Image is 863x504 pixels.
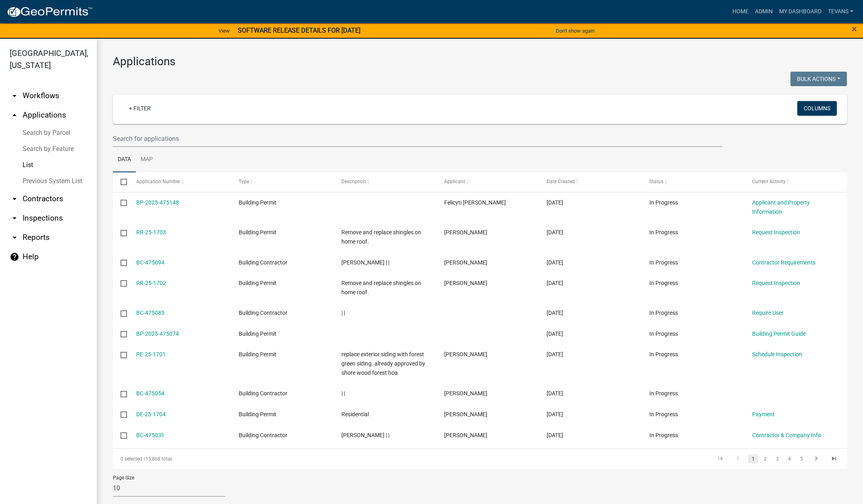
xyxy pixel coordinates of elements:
[547,199,563,206] span: 09/08/2025
[795,452,807,466] li: page 5
[444,351,487,357] span: nathan walker
[642,172,744,192] datatable-header-cell: Status
[649,179,663,184] span: Status
[748,454,758,463] a: 1
[136,199,179,206] a: BP-2025-475148
[649,310,678,316] span: In Progress
[10,213,19,223] i: arrow_drop_down
[649,432,678,438] span: In Progress
[239,310,287,316] span: Building Contractor
[239,280,277,286] span: Building Permit
[649,390,678,397] span: In Progress
[649,280,678,286] span: In Progress
[776,4,825,19] a: My Dashboard
[649,351,678,357] span: In Progress
[341,310,345,316] span: | |
[341,351,425,376] span: replace exterior siding with forest green siding. already approved by shore wood forest hoa
[136,351,166,357] a: RE-25-1701
[547,411,563,417] span: 09/08/2025
[547,330,563,337] span: 09/08/2025
[752,330,806,337] a: Building Permit Guide
[113,147,136,173] a: Data
[239,259,287,266] span: Building Contractor
[752,411,775,417] a: Payment
[752,4,776,19] a: Admin
[121,456,146,462] span: 0 selected /
[136,229,166,235] a: RR-25-1703
[444,199,506,206] span: Felicyti Martin
[444,179,465,184] span: Applicant
[128,172,231,192] datatable-header-cell: Application Number
[215,24,233,37] a: View
[341,432,389,438] span: Stefan Million | |
[136,330,179,337] a: BP-2025-475074
[752,259,815,266] a: Contractor Requirements
[10,194,19,204] i: arrow_drop_down
[136,259,164,266] a: BC-475094
[547,229,563,235] span: 09/08/2025
[341,280,421,295] span: Remove and replace shingles on home roof.
[547,390,563,397] span: 09/08/2025
[809,454,824,463] a: go to next page
[547,280,563,286] span: 09/08/2025
[771,452,783,466] li: page 3
[239,390,287,397] span: Building Contractor
[136,310,164,316] a: BC-475085
[136,432,164,438] a: BC-475031
[10,110,19,120] i: arrow_drop_up
[752,229,800,235] a: Request Inspection
[752,280,800,286] a: Request Inspection
[752,310,784,316] a: Require User
[136,147,158,173] a: Map
[113,55,847,68] h3: Applications
[239,432,287,438] span: Building Contractor
[136,390,164,397] a: BC-475054
[231,172,334,192] datatable-header-cell: Type
[341,229,421,245] span: Remove and replace shingles on home roof.
[790,72,847,86] button: Bulk Actions
[341,411,369,417] span: Residential
[826,454,842,463] a: go to last page
[852,24,857,34] button: Close
[136,280,166,286] a: RR-25-1702
[553,24,598,37] button: Don't show again
[547,259,563,266] span: 09/08/2025
[239,330,277,337] span: Building Permit
[796,454,806,463] a: 5
[547,179,575,184] span: Date Created
[772,454,782,463] a: 3
[10,91,19,101] i: arrow_drop_down
[341,259,389,266] span: Michael Crist | |
[136,179,180,184] span: Application Number
[113,130,722,147] input: Search for applications
[730,454,746,463] a: go to previous page
[547,351,563,357] span: 09/08/2025
[797,101,837,116] button: Columns
[136,411,166,417] a: DE-25-1704
[760,454,770,463] a: 2
[436,172,539,192] datatable-header-cell: Applicant
[238,27,360,34] strong: SOFTWARE RELEASE DETAILS FOR [DATE]
[113,449,403,469] div: 15,868 total
[783,452,795,466] li: page 4
[341,390,345,397] span: | |
[744,172,847,192] datatable-header-cell: Current Activity
[649,229,678,235] span: In Progress
[649,411,678,417] span: In Progress
[239,351,277,357] span: Building Permit
[239,179,249,184] span: Type
[825,4,857,19] a: tevans
[784,454,794,463] a: 4
[10,252,19,262] i: help
[444,229,487,235] span: Jeff Wesolowski
[752,432,821,438] a: Contractor & Company Info
[444,259,487,266] span: Michael R. Crist
[649,199,678,206] span: In Progress
[759,452,771,466] li: page 2
[239,229,277,235] span: Building Permit
[752,351,802,357] a: Schedule Inspection
[239,411,277,417] span: Building Permit
[852,23,857,35] span: ×
[713,454,728,463] a: go to first page
[113,172,128,192] datatable-header-cell: Select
